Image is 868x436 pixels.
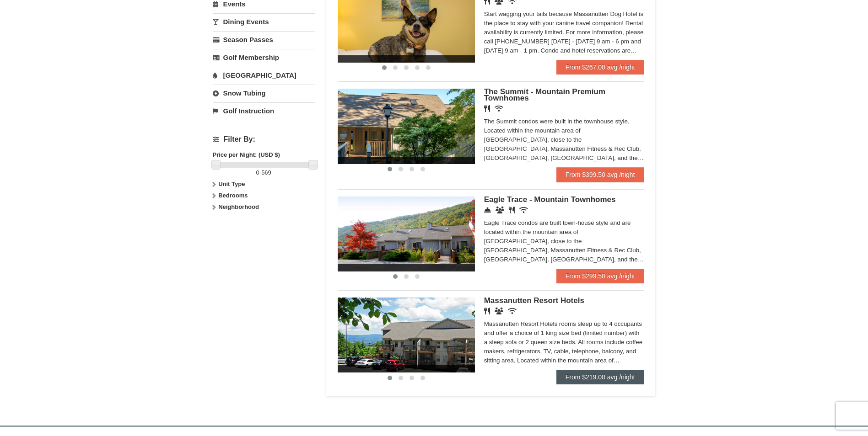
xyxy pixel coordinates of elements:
a: From $399.50 avg /night [556,167,644,182]
div: The Summit condos were built in the townhouse style. Located within the mountain area of [GEOGRAP... [484,117,644,163]
strong: Price per Night: (USD $) [213,151,280,158]
i: Wireless Internet (free) [508,308,517,314]
div: Massanutten Resort Hotels rooms sleep up to 4 occupants and offer a choice of 1 king size bed (li... [484,319,644,365]
h4: Filter By: [213,135,315,144]
span: Massanutten Resort Hotels [484,296,584,305]
i: Concierge Desk [484,207,491,213]
strong: Bedrooms [218,192,248,199]
a: Dining Events [213,13,315,30]
a: [GEOGRAPHIC_DATA] [213,67,315,84]
strong: Neighborhood [218,203,259,210]
i: Restaurant [484,308,490,314]
a: From $299.50 avg /night [556,269,644,283]
span: Eagle Trace - Mountain Townhomes [484,195,616,204]
i: Banquet Facilities [495,308,503,314]
span: 0 [256,169,259,176]
a: From $267.00 avg /night [556,60,644,74]
i: Wireless Internet (free) [519,207,528,213]
span: 569 [261,169,271,176]
div: Eagle Trace condos are built town-house style and are located within the mountain area of [GEOGRA... [484,218,644,264]
a: Golf Instruction [213,102,315,119]
span: The Summit - Mountain Premium Townhomes [484,87,605,102]
i: Conference Facilities [496,207,504,213]
div: Start wagging your tails because Massanutten Dog Hotel is the place to stay with your canine trav... [484,10,644,55]
a: Season Passes [213,31,315,48]
i: Restaurant [509,207,515,213]
a: Golf Membership [213,49,315,66]
label: - [213,168,315,177]
a: From $219.00 avg /night [556,370,644,384]
i: Wireless Internet (free) [495,105,503,112]
strong: Unit Type [218,181,245,187]
i: Restaurant [484,105,490,112]
a: Snow Tubing [213,85,315,101]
